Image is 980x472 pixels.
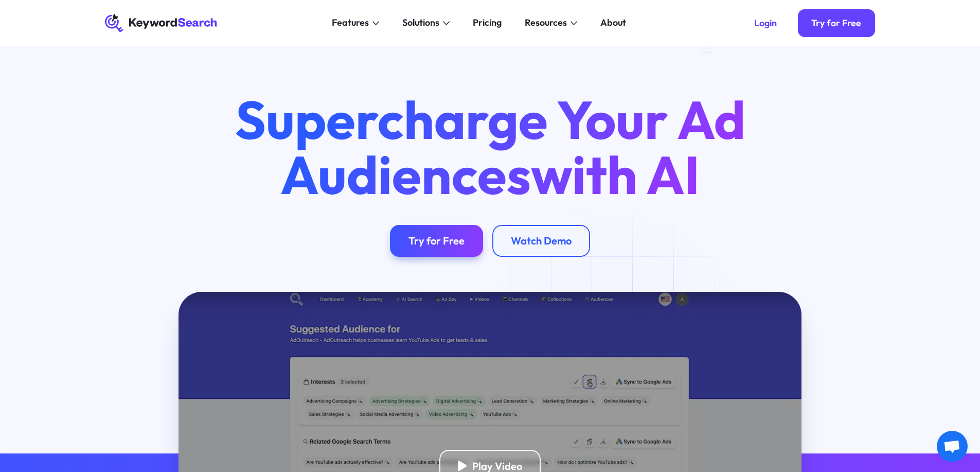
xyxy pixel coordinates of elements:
[466,14,509,32] a: Pricing
[511,234,572,247] div: Watch Demo
[531,141,700,208] span: with AI
[390,225,483,257] a: Try for Free
[937,431,968,462] div: Open chat
[600,16,626,30] div: About
[798,9,876,37] a: Try for Free
[594,14,633,32] a: About
[213,92,767,201] h1: Supercharge Your Ad Audiences
[811,18,861,29] div: Try for Free
[473,16,502,30] div: Pricing
[754,18,777,29] div: Login
[525,16,567,30] div: Resources
[402,16,439,30] div: Solutions
[740,9,791,37] a: Login
[332,16,369,30] div: Features
[408,234,465,247] div: Try for Free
